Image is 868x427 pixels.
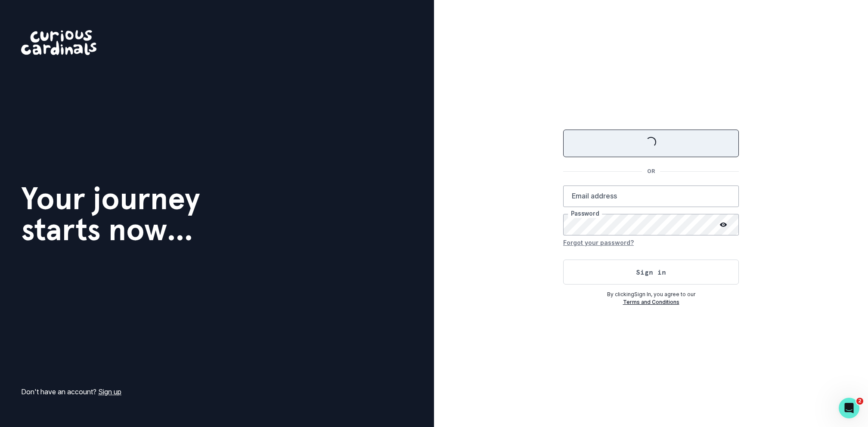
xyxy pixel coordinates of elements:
button: Sign in with Google (GSuite) [563,130,739,157]
img: Curious Cardinals Logo [21,30,96,55]
iframe: Intercom live chat [839,398,859,418]
h1: Your journey starts now... [21,183,200,245]
button: Sign in [563,260,739,285]
p: Don't have an account? [21,387,121,397]
span: 2 [856,398,863,405]
button: Forgot your password? [563,235,634,249]
a: Terms and Conditions [623,299,679,305]
p: By clicking Sign In , you agree to our [563,291,739,298]
a: Sign up [98,387,121,396]
p: OR [642,167,660,175]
